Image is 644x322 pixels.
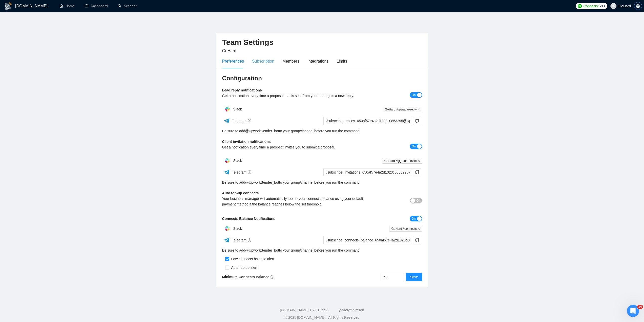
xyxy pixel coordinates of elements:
span: Save [410,274,418,280]
span: 211 [600,3,605,9]
span: Slack [233,107,242,111]
span: On [411,92,416,98]
img: ww3wtPAAAAAElFTkSuQmCC [223,169,230,175]
span: Slack [233,226,242,231]
div: Get a notification every time a proposal that is sent from your team gets a new reply. [222,93,372,99]
span: info-circle [248,119,251,122]
h2: Team Settings [222,37,422,48]
img: logo [4,2,12,10]
span: info-circle [271,275,274,279]
span: Telegram [232,238,251,242]
span: Slack [233,159,242,163]
img: hpQkSZIkSZIkSZIkSZIkSZIkSZIkSZIkSZIkSZIkSZIkSZIkSZIkSZIkSZIkSZIkSZIkSZIkSZIkSZIkSZIkSZIkSZIkSZIkS... [222,104,232,114]
b: Lead reply notifications [222,88,262,92]
a: @UpworkSender_bot [245,180,279,185]
b: Client invitation notifications [222,140,271,144]
img: upwork-logo.png [578,4,582,8]
span: Telegram [232,170,251,174]
img: ww3wtPAAAAAElFTkSuQmCC [223,118,230,124]
span: Telegram [232,119,251,123]
img: hpQkSZIkSZIkSZIkSZIkSZIkSZIkSZIkSZIkSZIkSZIkSZIkSZIkSZIkSZIkSZIkSZIkSZIkSZIkSZIkSZIkSZIkSZIkSZIkS... [222,156,232,166]
span: user [612,4,615,8]
span: On [411,144,416,149]
span: GoHard #gigradar-reply [383,107,422,112]
div: 2025 [DOMAIN_NAME] | All Rights Reserved. [4,315,640,320]
button: Save [406,273,422,281]
div: Preferences [222,58,244,64]
div: Be sure to add to your group/channel before you run the command [222,180,422,185]
div: Limits [337,58,347,64]
span: copy [413,119,421,123]
span: GoHard [222,49,236,53]
a: @UpworkSender_bot [245,128,279,134]
div: Be sure to add to your group/channel before you run the command [222,248,422,253]
a: @vadymhimself [339,308,364,312]
a: @UpworkSender_bot [245,248,279,253]
h3: Configuration [222,74,422,82]
a: searchScanner [118,4,137,8]
button: copy [413,168,421,176]
span: GoHard #gigradar-invite [382,158,422,164]
span: close [418,108,420,111]
a: homeHome [59,4,75,8]
span: copy [413,238,421,242]
a: setting [634,4,642,8]
div: Members [282,58,299,64]
div: Get a notification every time a prospect invites you to submit a proposal. [222,144,372,150]
span: GoHard #connects [389,226,422,232]
span: info-circle [248,170,251,174]
span: setting [634,4,642,8]
a: [DOMAIN_NAME] 1.26.1 (dev) [280,308,328,312]
span: close [418,160,420,162]
span: copy [413,170,421,174]
img: hpQkSZIkSZIkSZIkSZIkSZIkSZIkSZIkSZIkSZIkSZIkSZIkSZIkSZIkSZIkSZIkSZIkSZIkSZIkSZIkSZIkSZIkSZIkSZIkS... [222,223,232,234]
button: setting [634,2,642,10]
span: close [418,228,420,230]
div: Auto top-up alert [229,265,258,270]
img: ww3wtPAAAAAElFTkSuQmCC [223,237,230,243]
span: On [411,216,416,221]
button: copy [413,117,421,125]
div: Be sure to add to your group/channel before you run the command [222,128,422,134]
span: Off [416,198,420,203]
b: Auto top-up connects [222,191,259,195]
a: dashboardDashboard [85,4,108,8]
b: Connects Balance Notifications [222,217,275,221]
span: info-circle [248,238,251,242]
span: 10 [637,305,643,309]
div: Your business manager will automatically top up your connects balance using your default payment ... [222,196,372,207]
b: Minimum Connects Balance [222,275,274,279]
span: Connects: [583,3,598,9]
div: Integrations [307,58,329,64]
iframe: Intercom live chat [627,305,639,317]
button: copy [413,236,421,244]
span: copyright [284,316,287,319]
div: Subscription [252,58,274,64]
div: Low connects balance alert [229,256,274,262]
